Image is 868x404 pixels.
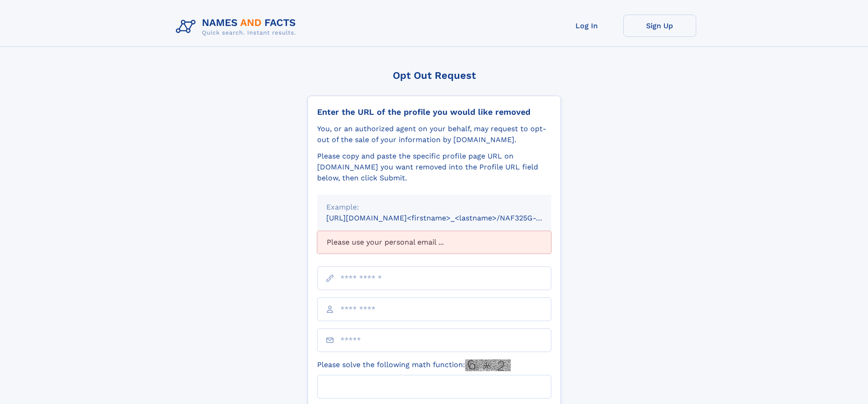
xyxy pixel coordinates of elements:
img: Logo Names and Facts [172,15,303,39]
a: Log In [550,15,623,37]
div: You, or an authorized agent on your behalf, may request to opt-out of the sale of your informatio... [317,123,551,145]
div: Please use your personal email ... [317,231,551,254]
div: Example: [326,202,542,213]
div: Please copy and paste the specific profile page URL on [DOMAIN_NAME] you want removed into the Pr... [317,151,551,184]
div: Enter the URL of the profile you would like removed [317,107,551,117]
div: Opt Out Request [308,70,561,81]
label: Please solve the following math function: [317,359,511,371]
small: [URL][DOMAIN_NAME]<firstname>_<lastname>/NAF325G-xxxxxxxx [326,214,569,222]
a: Sign Up [623,15,696,37]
